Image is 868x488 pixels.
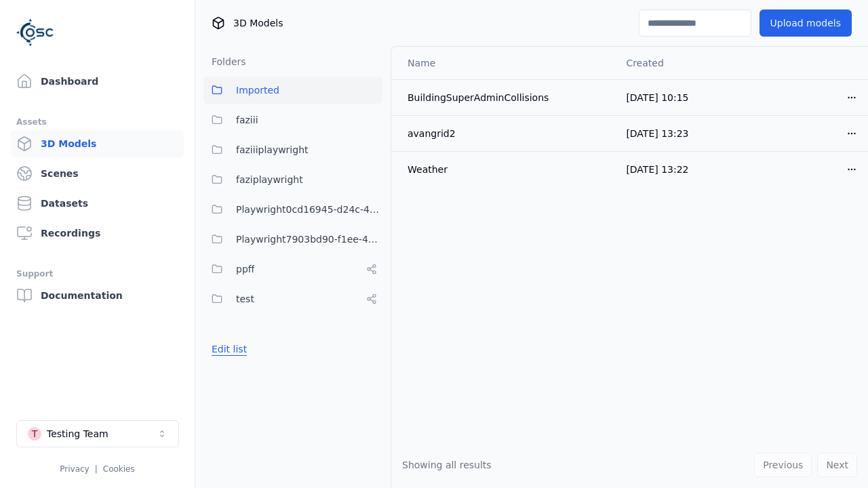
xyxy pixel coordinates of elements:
button: Playwright7903bd90-f1ee-40e5-8689-7a943bbd43ef [203,226,382,253]
button: Edit list [203,337,255,361]
span: faziii [236,112,258,128]
a: Dashboard [11,68,184,95]
span: [DATE] 13:22 [626,164,688,175]
div: BuildingSuperAdminCollisions [408,91,604,104]
a: Cookies [103,464,135,474]
span: faziiiplaywright [236,142,309,158]
img: Logo [16,14,54,52]
th: Name [391,47,615,79]
div: T [28,427,41,441]
div: avangrid2 [408,127,604,140]
button: Select a workspace [16,420,179,447]
a: Datasets [11,190,184,217]
span: test [236,291,254,307]
div: Assets [16,114,178,130]
a: Scenes [11,160,184,187]
button: ppff [203,256,382,283]
span: faziplaywright [236,171,303,188]
button: faziplaywright [203,166,382,193]
span: Playwright0cd16945-d24c-45f9-a8ba-c74193e3fd84 [236,201,382,218]
span: Imported [236,82,279,98]
h3: Folders [203,55,246,68]
button: faziiiplaywright [203,136,382,163]
div: Testing Team [47,427,108,441]
button: Playwright0cd16945-d24c-45f9-a8ba-c74193e3fd84 [203,196,382,223]
div: Weather [408,163,604,176]
a: Recordings [11,220,184,247]
span: Playwright7903bd90-f1ee-40e5-8689-7a943bbd43ef [236,231,382,247]
span: ppff [236,261,254,277]
span: 3D Models [233,16,283,30]
span: Showing all results [402,460,492,470]
button: test [203,285,382,312]
span: | [95,464,98,474]
span: [DATE] 10:15 [626,92,688,103]
span: [DATE] 13:23 [626,128,688,139]
a: Privacy [60,464,89,474]
th: Created [615,47,742,79]
button: faziii [203,106,382,134]
div: Support [16,266,178,282]
button: Imported [203,77,382,104]
a: 3D Models [11,130,184,157]
button: Upload models [759,9,852,37]
a: Documentation [11,282,184,309]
